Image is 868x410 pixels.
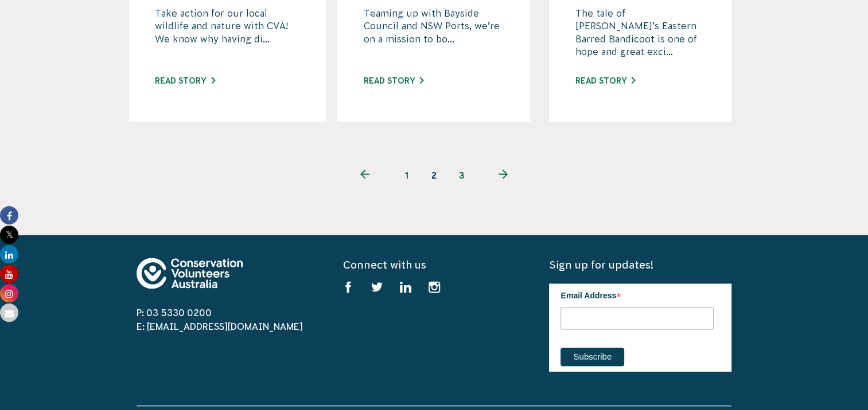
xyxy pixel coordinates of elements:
p: Take action for our local wildlife and nature with CVA! We know why having di... [155,7,301,64]
input: Subscribe [560,348,624,366]
a: Next page [476,161,531,189]
p: Teaming up with Bayside Council and NSW Ports, we’re on a mission to bo... [363,7,504,64]
h5: Sign up for updates! [549,258,731,272]
img: logo-footer.svg [137,258,243,289]
ul: Pagination [337,161,531,189]
a: 1 [393,161,421,189]
span: 2 [421,161,448,189]
a: Read story [363,76,423,85]
a: Read story [575,76,635,85]
a: 3 [448,161,476,189]
a: Read story [155,76,215,85]
h5: Connect with us [342,258,525,272]
a: P: 03 5330 0200 [137,307,212,318]
p: The tale of [PERSON_NAME]’s Eastern Barred Bandicoot is one of hope and great exci... [575,7,706,64]
a: E: [EMAIL_ADDRESS][DOMAIN_NAME] [137,321,303,332]
a: Previous page [337,161,393,189]
label: Email Address [560,283,714,305]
